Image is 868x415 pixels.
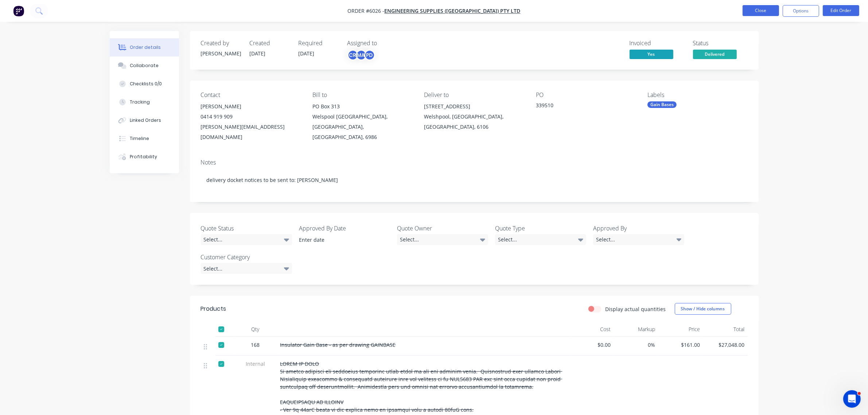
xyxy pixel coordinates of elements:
[312,101,412,112] div: PO Box 313
[397,224,488,233] label: Quote Owner
[593,224,684,233] label: Approved By
[706,341,745,349] span: $27,048.00
[424,101,524,112] div: [STREET_ADDRESS]
[280,341,396,348] span: Insulator Gain Base - as per drawing GAINBASE
[693,50,737,61] button: Delivered
[201,263,292,274] div: Select...
[110,57,179,75] button: Collaborate
[110,129,179,148] button: Timeline
[201,224,292,233] label: Quote Status
[347,40,420,47] div: Assigned to
[495,234,586,245] div: Select...
[312,101,412,142] div: PO Box 313Welspool [GEOGRAPHIC_DATA], [GEOGRAPHIC_DATA], [GEOGRAPHIC_DATA], 6986
[110,148,179,166] button: Profitability
[385,8,521,15] a: Engineering Supplies ([GEOGRAPHIC_DATA]) Pty Ltd
[424,92,524,98] div: Deliver to
[569,322,614,337] div: Cost
[130,135,149,142] div: Timeline
[13,5,24,16] img: Factory
[130,62,159,69] div: Collaborate
[201,112,301,122] div: 0414 919 909
[110,38,179,57] button: Order details
[130,44,161,51] div: Order details
[299,40,339,47] div: Required
[201,122,301,142] div: [PERSON_NAME][EMAIL_ADDRESS][DOMAIN_NAME]
[783,5,819,17] button: Options
[201,159,748,166] div: Notes
[536,92,636,98] div: PO
[823,5,859,16] button: Edit Order
[130,81,162,87] div: Checklists 0/0
[237,360,275,368] span: Internal
[201,50,241,57] div: [PERSON_NAME]
[348,8,385,15] span: Order #6026 -
[130,117,161,124] div: Linked Orders
[234,322,277,337] div: Qty
[201,101,301,142] div: [PERSON_NAME]0414 919 909[PERSON_NAME][EMAIL_ADDRESS][DOMAIN_NAME]
[703,322,748,337] div: Total
[312,92,412,98] div: Bill to
[347,50,375,61] button: CRMAPD
[294,234,385,245] input: Enter date
[110,75,179,93] button: Checklists 0/0
[201,234,292,245] div: Select...
[647,101,677,108] div: Gain Bases
[251,341,260,349] span: 168
[356,50,367,61] div: MA
[201,40,241,47] div: Created by
[364,50,375,61] div: PD
[647,92,747,98] div: Labels
[606,305,666,313] label: Display actual quantities
[110,111,179,129] button: Linked Orders
[495,224,586,233] label: Quote Type
[630,40,684,47] div: Invoiced
[743,5,779,16] button: Close
[201,101,301,112] div: [PERSON_NAME]
[201,92,301,98] div: Contact
[661,341,700,349] span: $161.00
[201,253,292,261] label: Customer Category
[572,341,611,349] span: $0.00
[299,224,390,233] label: Approved By Date
[130,99,150,105] div: Tracking
[693,40,748,47] div: Status
[616,341,655,349] span: 0%
[658,322,703,337] div: Price
[250,40,290,47] div: Created
[201,169,748,191] div: delivery docket notices to be sent to: [PERSON_NAME]
[536,101,627,112] div: 339510
[347,50,358,61] div: CR
[250,50,266,57] span: [DATE]
[593,234,684,245] div: Select...
[397,234,488,245] div: Select...
[675,303,731,315] button: Show / Hide columns
[424,112,524,132] div: Welshpool, [GEOGRAPHIC_DATA], [GEOGRAPHIC_DATA], 6106
[843,390,861,408] iframe: Intercom live chat
[299,50,315,57] span: [DATE]
[130,154,157,160] div: Profitability
[312,112,412,142] div: Welspool [GEOGRAPHIC_DATA], [GEOGRAPHIC_DATA], [GEOGRAPHIC_DATA], 6986
[424,101,524,132] div: [STREET_ADDRESS]Welshpool, [GEOGRAPHIC_DATA], [GEOGRAPHIC_DATA], 6106
[110,93,179,111] button: Tracking
[693,50,737,59] span: Delivered
[614,322,658,337] div: Markup
[201,305,226,313] div: Products
[630,50,673,59] span: Yes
